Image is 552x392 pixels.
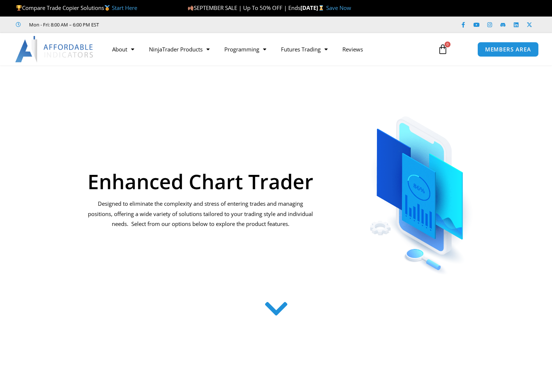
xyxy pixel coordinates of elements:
img: 🍂 [188,5,193,11]
span: SEPTEMBER SALE | Up To 50% OFF | Ends [188,4,300,11]
strong: [DATE] [300,4,326,11]
img: LogoAI [15,36,94,62]
span: Mon - Fri: 8:00 AM – 6:00 PM EST [27,20,99,29]
a: MEMBERS AREA [477,42,539,57]
a: About [105,41,142,58]
a: Start Here [112,4,137,11]
img: 🏆 [16,5,22,11]
span: Compare Trade Copier Solutions [16,4,137,11]
nav: Menu [105,41,431,58]
a: NinjaTrader Products [142,41,217,58]
h1: Enhanced Chart Trader [87,171,314,191]
a: Programming [217,41,274,58]
a: Save Now [326,4,351,11]
a: Futures Trading [274,41,335,58]
iframe: Customer reviews powered by Trustpilot [109,21,220,28]
span: MEMBERS AREA [485,47,531,52]
p: Designed to eliminate the complexity and stress of entering trades and managing positions, offeri... [87,199,314,230]
img: ⌛ [318,5,324,11]
a: Reviews [335,41,370,58]
a: 0 [427,39,459,60]
span: 0 [445,42,450,47]
img: 🥇 [104,5,110,11]
img: ChartTrader | Affordable Indicators – NinjaTrader [346,98,496,277]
